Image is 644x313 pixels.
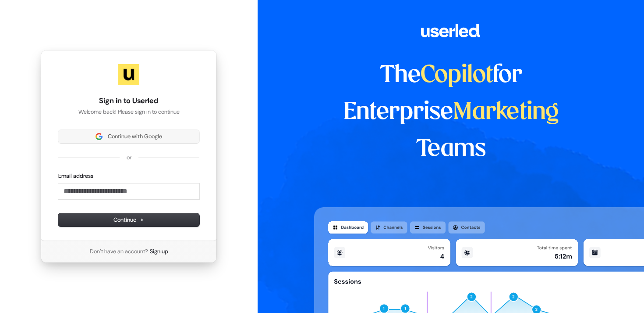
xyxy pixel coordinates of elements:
[150,248,168,255] a: Sign up
[108,133,162,140] span: Continue with Google
[58,130,199,143] button: Sign in with GoogleContinue with Google
[58,172,93,180] label: Email address
[118,64,139,85] img: Userled
[453,101,559,124] span: Marketing
[127,154,131,162] p: or
[58,96,199,106] h1: Sign in to Userled
[58,213,199,227] button: Continue
[421,64,493,87] span: Copilot
[90,248,148,255] span: Don’t have an account?
[96,133,103,140] img: Sign in with Google
[314,57,588,168] h1: The for Enterprise Teams
[113,216,144,224] span: Continue
[58,108,199,116] p: Welcome back! Please sign in to continue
